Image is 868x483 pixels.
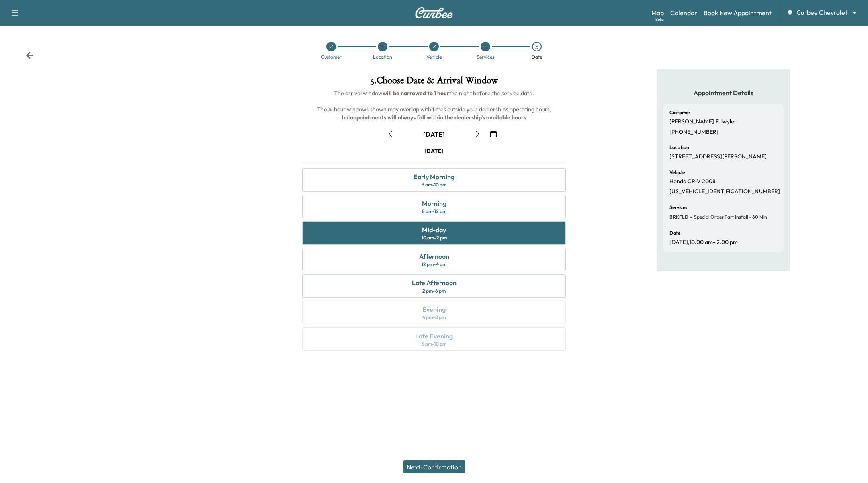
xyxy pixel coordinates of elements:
span: BRKFLD [669,214,688,220]
div: [DATE] [424,147,444,155]
div: Morning [422,199,446,208]
div: Afternoon [419,252,449,261]
div: 8 am - 12 pm [422,208,446,215]
div: Vehicle [426,55,442,59]
img: Curbee Logo [415,7,453,18]
div: [DATE] [423,130,445,139]
div: Location [373,55,392,59]
h6: Location [669,145,689,150]
div: 10 am - 2 pm [422,235,447,241]
div: 2 pm - 6 pm [422,288,446,294]
div: Customer [321,55,342,59]
h5: Appointment Details [663,88,784,97]
h6: Customer [669,110,690,115]
div: 5 [532,42,542,51]
button: Next: Confirmation [403,460,465,473]
a: MapBeta [651,8,664,18]
p: [PHONE_NUMBER] [669,129,719,136]
b: appointments will always fall within the dealership's available hours [350,114,526,121]
div: Back [26,51,34,59]
div: Mid-day [422,225,446,235]
div: Late Afternoon [412,278,457,288]
p: [PERSON_NAME] Fulwyler [669,118,737,125]
span: The arrival window the night before the service date. The 4-hour windows shown may overlap with t... [317,90,553,121]
div: Beta [655,16,664,23]
div: Services [477,55,494,59]
span: - [688,213,692,221]
p: Honda CR-V 2008 [669,178,716,185]
a: Book New Appointment [704,8,772,18]
h6: Date [669,231,680,235]
span: Curbee Chevrolet [796,8,848,17]
div: 12 pm - 4 pm [422,261,446,268]
span: Special Order Part Install - 60 min [692,214,767,220]
div: Date [532,55,542,59]
p: [DATE] , 10:00 am - 2:00 pm [669,239,738,246]
a: Calendar [670,8,697,18]
h1: 5 . Choose Date & Arrival Window [296,76,572,89]
h6: Services [669,205,687,210]
p: [STREET_ADDRESS][PERSON_NAME] [669,153,767,160]
h6: Vehicle [669,170,685,175]
p: [US_VEHICLE_IDENTIFICATION_NUMBER] [669,188,780,195]
b: will be narrowed to 1 hour [383,90,449,97]
div: Early Morning [414,172,454,182]
div: 6 am - 10 am [422,182,446,188]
